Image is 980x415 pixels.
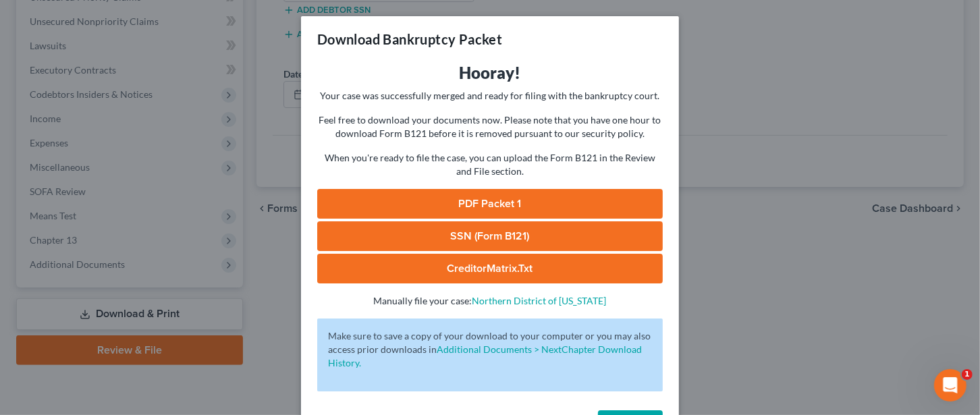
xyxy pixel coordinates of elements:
a: SSN (Form B121) [317,221,663,251]
a: Additional Documents > NextChapter Download History. [328,343,642,368]
p: Feel free to download your documents now. Please note that you have one hour to download Form B12... [317,113,663,140]
p: Manually file your case: [317,294,663,308]
p: Your case was successfully merged and ready for filing with the bankruptcy court. [317,89,663,103]
iframe: Intercom live chat [934,369,967,402]
a: PDF Packet 1 [317,189,663,219]
span: 1 [962,369,973,380]
a: Northern District of [US_STATE] [472,295,607,306]
h3: Download Bankruptcy Packet [317,30,502,49]
h3: Hooray! [317,62,663,84]
a: CreditorMatrix.txt [317,254,663,283]
p: Make sure to save a copy of your download to your computer or you may also access prior downloads in [328,329,652,370]
p: When you're ready to file the case, you can upload the Form B121 in the Review and File section. [317,151,663,178]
